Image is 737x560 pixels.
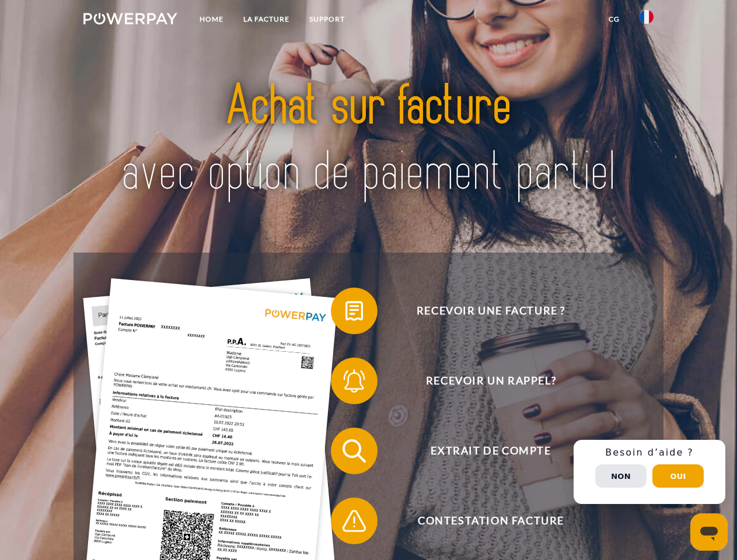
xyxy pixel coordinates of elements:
img: logo-powerpay-white.svg [83,13,177,24]
img: qb_warning.svg [340,506,369,535]
a: LA FACTURE [233,9,299,30]
img: qb_search.svg [340,436,369,466]
h3: Besoin d’aide ? [581,447,718,459]
img: fr [640,10,654,24]
img: qb_bill.svg [340,296,369,325]
button: Extrait de compte [331,428,634,474]
button: Recevoir une facture ? [331,288,634,334]
a: CG [599,9,630,30]
button: Non [595,464,647,488]
div: Schnellhilfe [574,440,725,504]
a: Support [299,9,355,30]
img: qb_bell.svg [340,366,369,395]
span: Extrait de compte [348,428,634,474]
button: Oui [652,464,704,488]
a: Home [190,9,233,30]
iframe: Bouton de lancement de la fenêtre de messagerie [690,513,728,551]
span: Recevoir un rappel? [348,358,634,404]
span: Contestation Facture [348,498,634,544]
button: Recevoir un rappel? [331,358,634,404]
button: Contestation Facture [331,498,634,544]
span: Recevoir une facture ? [348,288,634,334]
img: title-powerpay_fr.svg [111,56,626,223]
